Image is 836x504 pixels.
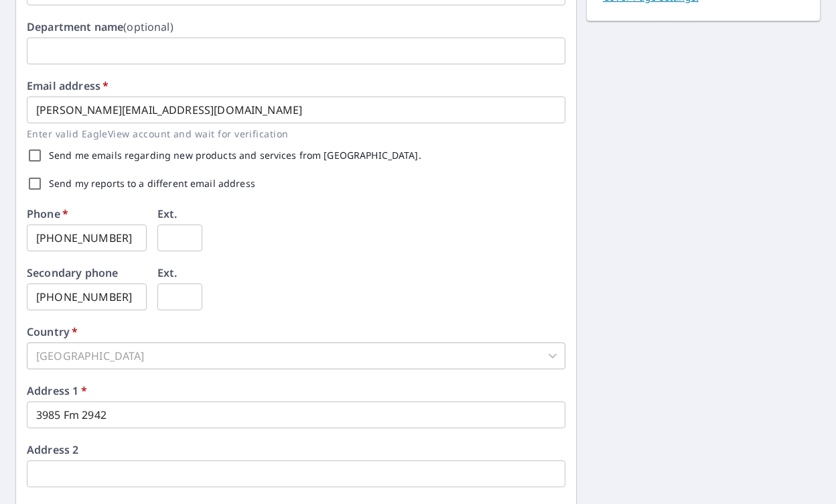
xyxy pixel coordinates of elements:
[27,385,87,396] label: Address 1
[49,179,255,188] label: Send my reports to a different email address
[27,444,78,455] label: Address 2
[157,208,178,219] label: Ext.
[123,19,173,34] b: (optional)
[157,267,178,278] label: Ext.
[27,267,118,278] label: Secondary phone
[27,21,173,32] label: Department name
[27,326,78,337] label: Country
[27,342,565,369] div: [GEOGRAPHIC_DATA]
[27,80,109,91] label: Email address
[27,126,556,141] p: Enter valid EagleView account and wait for verification
[27,208,68,219] label: Phone
[49,151,421,160] label: Send me emails regarding new products and services from [GEOGRAPHIC_DATA].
